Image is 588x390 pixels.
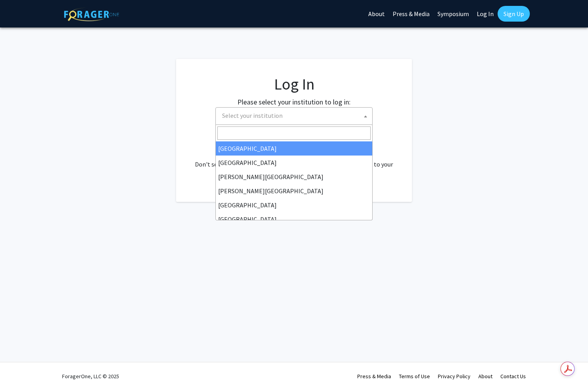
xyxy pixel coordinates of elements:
span: Select your institution [215,107,373,125]
label: Please select your institution to log in: [237,97,351,107]
a: About [478,373,492,380]
div: No account? . Don't see your institution? about bringing ForagerOne to your institution. [192,141,396,178]
span: Select your institution [219,108,372,124]
a: Sign Up [498,6,530,22]
li: [GEOGRAPHIC_DATA] [216,141,372,156]
h1: Log In [192,75,396,93]
li: [GEOGRAPHIC_DATA] [216,212,372,226]
li: [GEOGRAPHIC_DATA] [216,198,372,212]
a: Terms of Use [399,373,430,380]
input: Search [217,126,371,140]
a: Privacy Policy [438,373,470,380]
div: ForagerOne, LLC © 2025 [62,363,119,390]
img: ForagerOne Logo [64,7,119,21]
a: Contact Us [500,373,526,380]
li: [PERSON_NAME][GEOGRAPHIC_DATA] [216,170,372,184]
li: [PERSON_NAME][GEOGRAPHIC_DATA] [216,184,372,198]
span: Select your institution [222,112,283,119]
iframe: Chat [6,355,33,384]
a: Press & Media [357,373,391,380]
li: [GEOGRAPHIC_DATA] [216,156,372,170]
